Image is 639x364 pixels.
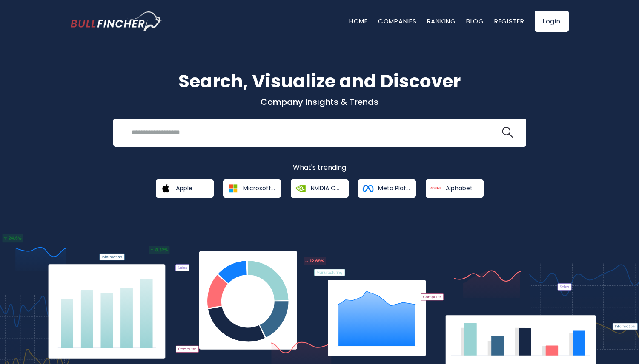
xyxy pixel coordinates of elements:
[223,179,281,198] a: Microsoft Corporation
[446,184,473,192] span: Alphabet
[176,184,192,192] span: Apple
[71,68,569,95] h1: Search, Visualize and Discover
[535,11,569,32] a: Login
[291,179,349,198] a: NVIDIA Corporation
[71,11,162,31] a: Go to homepage
[71,11,162,31] img: bullfincher logo
[358,179,416,198] a: Meta Platforms
[426,179,484,198] a: Alphabet
[502,127,513,138] img: search icon
[378,17,417,25] a: Companies
[427,17,456,25] a: Ranking
[311,184,343,192] span: NVIDIA Corporation
[494,17,524,25] a: Register
[466,17,484,25] a: Blog
[71,96,569,107] p: Company Insights & Trends
[71,164,569,172] p: What's trending
[156,179,214,198] a: Apple
[378,184,410,192] span: Meta Platforms
[349,17,368,25] a: Home
[243,184,275,192] span: Microsoft Corporation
